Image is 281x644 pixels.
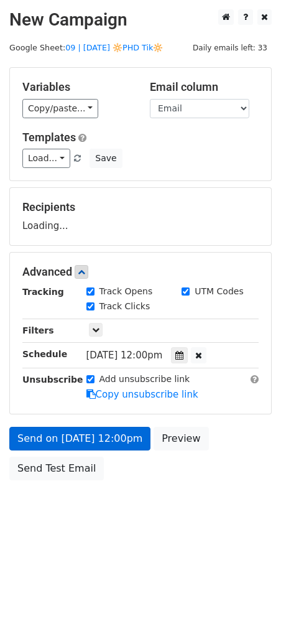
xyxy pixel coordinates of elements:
[22,131,76,144] a: Templates
[22,99,98,118] a: Copy/paste...
[22,375,83,385] strong: Unsubscribe
[9,457,104,480] a: Send Test Email
[9,427,150,450] a: Send on [DATE] 12:00pm
[9,43,163,52] small: Google Sheet:
[99,373,190,386] label: Add unsubscribe link
[22,349,67,359] strong: Schedule
[22,265,259,279] h5: Advanced
[86,389,198,400] a: Copy unsubscribe link
[22,200,259,233] div: Loading...
[150,80,259,94] h5: Email column
[22,325,54,335] strong: Filters
[22,287,64,297] strong: Tracking
[22,80,131,94] h5: Variables
[90,149,122,168] button: Save
[22,149,70,168] a: Load...
[188,43,272,52] a: Daily emails left: 33
[99,300,150,313] label: Track Clicks
[9,9,272,30] h2: New Campaign
[65,43,163,52] a: 09 | [DATE] 🔆PHD Tik🔆
[154,427,208,450] a: Preview
[188,41,272,55] span: Daily emails left: 33
[86,350,163,361] span: [DATE] 12:00pm
[22,200,259,214] h5: Recipients
[195,285,243,298] label: UTM Codes
[99,285,153,298] label: Track Opens
[219,584,281,644] iframe: Chat Widget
